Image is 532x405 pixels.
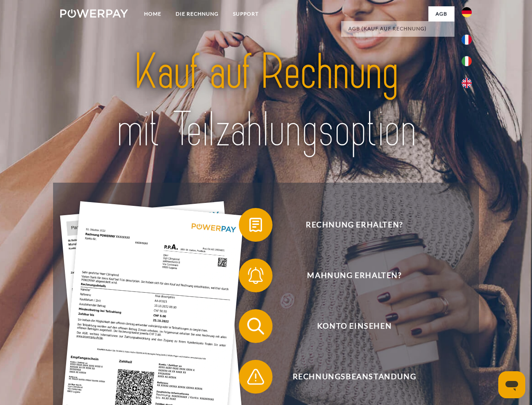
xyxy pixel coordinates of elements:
[168,6,226,22] a: DIE RECHNUNG
[341,36,454,51] a: AGB (Kreditkonto/Teilzahlung)
[245,214,266,235] img: qb_bill.svg
[251,208,457,242] span: Rechnung erhalten?
[60,9,128,18] img: logo-powerpay-white.svg
[137,6,168,22] a: Home
[251,259,457,292] span: Mahnung erhalten?
[239,259,458,292] button: Mahnung erhalten?
[498,371,525,398] iframe: Schaltfläche zum Öffnen des Messaging-Fensters
[245,265,266,286] img: qb_bell.svg
[428,6,454,22] a: agb
[341,21,454,36] a: AGB (Kauf auf Rechnung)
[245,316,266,337] img: qb_search.svg
[245,366,266,387] img: qb_warning.svg
[251,360,457,394] span: Rechnungsbeanstandung
[239,208,458,242] button: Rechnung erhalten?
[462,78,472,88] img: en
[462,7,472,17] img: de
[80,40,452,162] img: title-powerpay_de.svg
[251,309,457,343] span: Konto einsehen
[462,56,472,66] img: it
[226,6,266,22] a: SUPPORT
[239,360,458,394] button: Rechnungsbeanstandung
[239,309,458,343] button: Konto einsehen
[462,35,472,45] img: fr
